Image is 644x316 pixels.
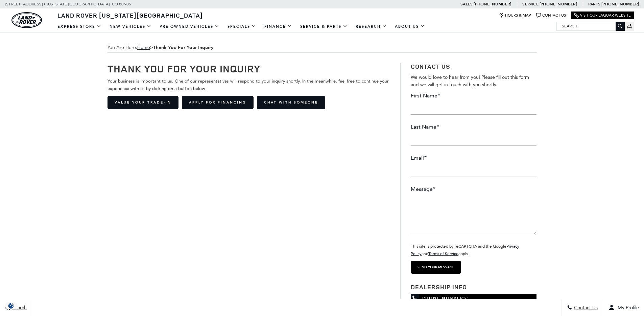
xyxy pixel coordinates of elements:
a: New Vehicles [105,21,156,32]
div: Breadcrumbs [108,43,537,53]
nav: Main Navigation [53,21,429,32]
label: Message [411,185,435,193]
span: Sales [460,2,473,6]
button: Open user profile menu [603,299,644,316]
section: Click to Open Cookie Consent Modal [3,302,19,309]
a: [STREET_ADDRESS] • [US_STATE][GEOGRAPHIC_DATA], CO 80905 [5,2,131,6]
input: Send your message [411,261,461,274]
span: We would love to hear from you! Please fill out this form and we will get in touch with you shortly. [411,74,529,88]
a: Hours & Map [499,13,531,18]
a: Research [352,21,391,32]
a: Pre-Owned Vehicles [156,21,223,32]
img: Opt-Out Icon [3,302,19,309]
a: Specials [223,21,260,32]
span: > [137,45,213,50]
span: Service [522,2,538,6]
a: About Us [391,21,429,32]
span: My Profile [615,305,639,311]
span: Parts [588,2,600,6]
a: Service & Parts [296,21,352,32]
label: Last Name [411,123,439,131]
h3: Dealership Info [411,284,536,291]
img: Land Rover [11,12,42,28]
a: [PHONE_NUMBER] [474,1,511,7]
small: This site is protected by reCAPTCHA and the Google and apply. [411,244,519,256]
a: Apply for Financing [182,96,254,109]
p: Your business is important to us. One of our representatives will respond to your inquiry shortly... [108,77,390,92]
h3: Contact Us [411,63,536,70]
a: Finance [260,21,296,32]
a: [PHONE_NUMBER] [601,1,639,7]
h1: Thank You For Your Inquiry [108,63,390,74]
a: Land Rover [US_STATE][GEOGRAPHIC_DATA] [53,11,207,19]
a: Visit Our Jaguar Website [574,13,631,18]
label: Email [411,154,427,162]
strong: Thank You For Your Inquiry [153,44,213,51]
span: Phone Numbers: [411,294,536,302]
span: Contact Us [572,305,598,311]
a: Contact Us [536,13,566,18]
input: Search [557,22,624,30]
label: First Name [411,92,440,99]
a: land-rover [11,12,42,28]
span: Land Rover [US_STATE][GEOGRAPHIC_DATA] [57,11,203,19]
a: Home [137,45,150,50]
a: Chat with Someone [257,96,325,109]
a: EXPRESS STORE [53,21,105,32]
a: Terms of Service [428,251,458,256]
a: Value Your Trade-In [108,96,178,109]
span: You Are Here: [108,43,537,53]
a: [PHONE_NUMBER] [540,1,577,7]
